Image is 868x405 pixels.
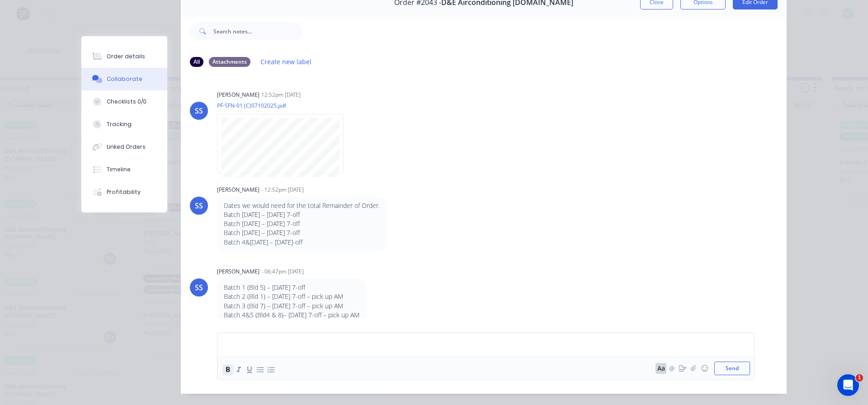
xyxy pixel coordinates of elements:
[195,282,203,293] div: SS
[195,200,203,211] div: SS
[224,301,359,311] p: Batch 3 (Bld 7) – [DATE] 7-off – pick up AM
[217,268,259,276] div: [PERSON_NAME]
[107,143,146,151] div: Linked Orders
[224,238,380,247] p: Batch 4&[DATE] – [DATE]-off
[81,181,167,203] button: Profitability
[107,98,146,106] div: Checklists 0/0
[190,57,203,67] div: All
[699,363,710,374] button: ☺
[714,362,750,375] button: Send
[213,22,303,40] input: Search notes...
[224,228,380,237] p: Batch [DATE] – [DATE] 7-off
[224,201,380,210] p: Dates we would need for the total Remainder of Order.
[224,292,359,301] p: Batch 2 (Bld 1) – [DATE] 7-off – pick up AM
[81,90,167,113] button: Checklists 0/0
[81,45,167,68] button: Order details
[224,219,380,228] p: Batch [DATE] – [DATE] 7-off
[217,102,353,109] p: PF-SFN-01 (C)07102025.pdf
[261,91,301,99] div: 12:52pm [DATE]
[856,374,863,381] span: 1
[209,57,250,67] div: Attachments
[224,283,359,292] p: Batch 1 (Bld 5) – [DATE] 7-off
[256,56,316,68] button: Create new label
[107,120,132,128] div: Tracking
[217,91,259,99] div: [PERSON_NAME]
[81,68,167,90] button: Collaborate
[224,210,380,219] p: Batch [DATE] – [DATE] 7-off
[81,158,167,181] button: Timeline
[107,75,142,83] div: Collaborate
[107,165,131,174] div: Timeline
[261,268,304,276] div: - 06:47pm [DATE]
[837,374,859,396] iframe: Intercom live chat
[261,186,304,194] div: - 12:52pm [DATE]
[224,311,359,320] p: Batch 4&5 (Bld4 & 8)– [DATE] 7-off – pick up AM
[656,363,666,374] button: Aa
[107,188,141,196] div: Profitability
[81,136,167,158] button: Linked Orders
[107,52,145,61] div: Order details
[217,186,259,194] div: [PERSON_NAME]
[81,113,167,136] button: Tracking
[195,105,203,116] div: SS
[666,363,677,374] button: @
